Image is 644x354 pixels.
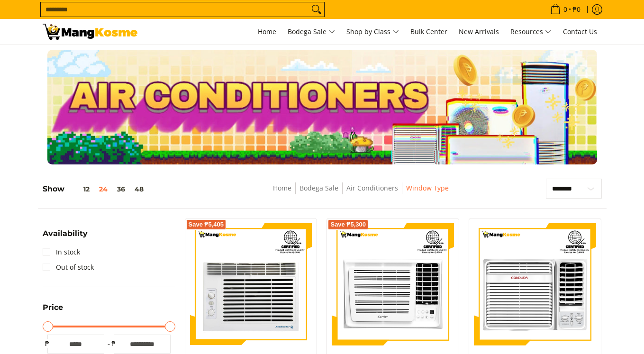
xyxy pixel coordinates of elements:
[43,339,52,348] span: ₱
[43,245,80,260] a: In stock
[459,27,499,36] span: New Arrivals
[547,4,583,15] span: •
[563,27,597,36] span: Contact Us
[558,19,602,45] a: Contact Us
[258,27,276,36] span: Home
[43,260,94,275] a: Out of stock
[406,182,449,194] span: Window Type
[94,185,112,193] button: 24
[253,19,281,45] a: Home
[410,27,447,36] span: Bulk Center
[506,19,556,45] a: Resources
[346,183,398,192] a: Air Conditioners
[474,223,596,345] img: Condura 1.00 HP Deluxe 6X Series, Window-Type Air Conditioner (Premium)
[454,19,504,45] a: New Arrivals
[43,230,88,245] summary: Open
[43,184,148,194] h5: Show
[43,304,63,318] summary: Open
[208,182,514,204] nav: Breadcrumbs
[64,185,94,193] button: 12
[330,222,366,227] span: Save ₱5,300
[283,19,340,45] a: Bodega Sale
[43,24,137,40] img: Bodega Sale Aircon l Mang Kosme: Home Appliances Warehouse Sale Window Type
[346,26,399,38] span: Shop by Class
[189,222,224,227] span: Save ₱5,405
[273,183,291,192] a: Home
[406,19,452,45] a: Bulk Center
[43,230,88,237] span: Availability
[109,339,118,348] span: ₱
[309,2,324,17] button: Search
[288,26,335,38] span: Bodega Sale
[342,19,404,45] a: Shop by Class
[130,185,148,193] button: 48
[147,19,602,45] nav: Main Menu
[299,183,338,192] a: Bodega Sale
[190,223,312,345] img: Kelvinator 0.75 HP Deluxe Eco, Window-Type Air Conditioner (Class A)
[571,6,582,13] span: ₱0
[43,304,63,311] span: Price
[562,6,569,13] span: 0
[112,185,130,193] button: 36
[510,26,552,38] span: Resources
[332,223,454,345] img: Carrier 1.00 HP Remote Window-Type Compact Inverter Air Conditioner (Premium)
